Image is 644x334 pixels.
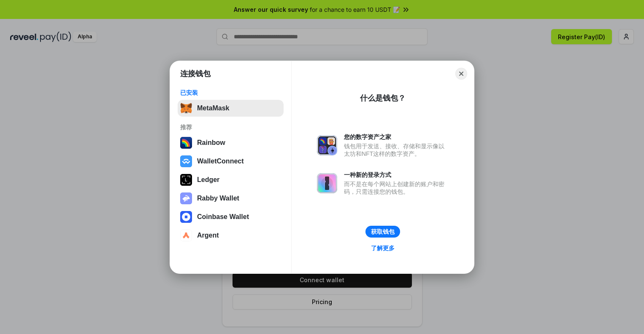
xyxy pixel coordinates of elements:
div: 您的数字资产之家 [344,133,449,141]
div: 什么是钱包？ [360,93,406,103]
div: WalletConnect [197,158,244,165]
button: MetaMask [178,100,284,117]
div: 推荐 [180,123,281,131]
div: Coinbase Wallet [197,213,249,221]
div: 钱包用于发送、接收、存储和显示像以太坊和NFT这样的数字资产。 [344,142,449,158]
img: svg+xml,%3Csvg%20fill%3D%22none%22%20height%3D%2233%22%20viewBox%3D%220%200%2035%2033%22%20width%... [180,102,192,114]
img: svg+xml,%3Csvg%20width%3D%2228%22%20height%3D%2228%22%20viewBox%3D%220%200%2028%2028%22%20fill%3D... [180,155,192,167]
div: MetaMask [197,104,229,112]
button: 获取钱包 [365,226,400,238]
div: Ledger [197,176,219,184]
button: Close [455,68,467,80]
img: svg+xml,%3Csvg%20width%3D%2228%22%20height%3D%2228%22%20viewBox%3D%220%200%2028%2028%22%20fill%3D... [180,211,192,223]
div: Rabby Wallet [197,195,239,202]
button: Rabby Wallet [178,190,284,207]
button: Argent [178,227,284,244]
div: 一种新的登录方式 [344,171,449,179]
a: 了解更多 [366,243,400,254]
button: Coinbase Wallet [178,208,284,225]
div: 了解更多 [371,244,395,252]
div: Rainbow [197,139,225,147]
h1: 连接钱包 [180,69,211,79]
button: WalletConnect [178,153,284,170]
div: Argent [197,232,219,239]
button: Rainbow [178,134,284,151]
img: svg+xml,%3Csvg%20xmlns%3D%22http%3A%2F%2Fwww.w3.org%2F2000%2Fsvg%22%20fill%3D%22none%22%20viewBox... [180,192,192,204]
div: 已安装 [180,89,281,96]
img: svg+xml,%3Csvg%20xmlns%3D%22http%3A%2F%2Fwww.w3.org%2F2000%2Fsvg%22%20fill%3D%22none%22%20viewBox... [317,135,337,155]
img: svg+xml,%3Csvg%20width%3D%2228%22%20height%3D%2228%22%20viewBox%3D%220%200%2028%2028%22%20fill%3D... [180,230,192,241]
div: 而不是在每个网站上创建新的账户和密码，只需连接您的钱包。 [344,180,449,195]
img: svg+xml,%3Csvg%20xmlns%3D%22http%3A%2F%2Fwww.w3.org%2F2000%2Fsvg%22%20width%3D%2228%22%20height%3... [180,174,192,186]
img: svg+xml,%3Csvg%20xmlns%3D%22http%3A%2F%2Fwww.w3.org%2F2000%2Fsvg%22%20fill%3D%22none%22%20viewBox... [317,173,337,193]
img: svg+xml,%3Csvg%20width%3D%22120%22%20height%3D%22120%22%20viewBox%3D%220%200%20120%20120%22%20fil... [180,137,192,149]
button: Ledger [178,171,284,188]
div: 获取钱包 [371,228,395,235]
